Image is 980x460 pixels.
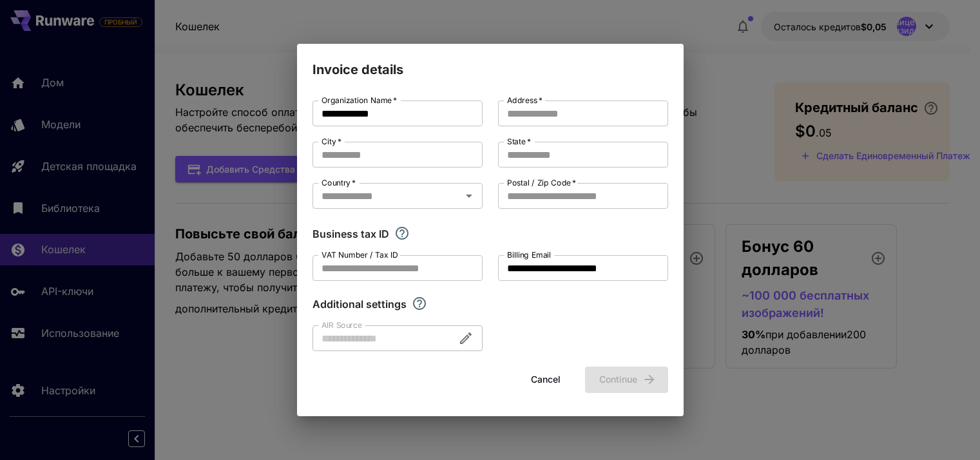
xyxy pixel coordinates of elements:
label: Country [322,177,356,188]
label: City [322,136,341,147]
svg: Explore additional customization settings [412,296,427,311]
button: Cancel [517,367,575,393]
label: Billing Email [507,249,551,260]
label: AIR Source [322,320,361,331]
label: Address [507,95,543,106]
label: Organization Name [322,95,397,106]
button: Open [460,187,478,205]
label: Postal / Zip Code [507,177,576,188]
p: Business tax ID [312,226,389,242]
label: VAT Number / Tax ID [322,249,398,260]
label: State [507,136,531,147]
svg: If you are a business tax registrant, please enter your business tax ID here. [394,225,410,241]
p: Additional settings [312,296,407,312]
h2: Invoice details [297,44,684,80]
